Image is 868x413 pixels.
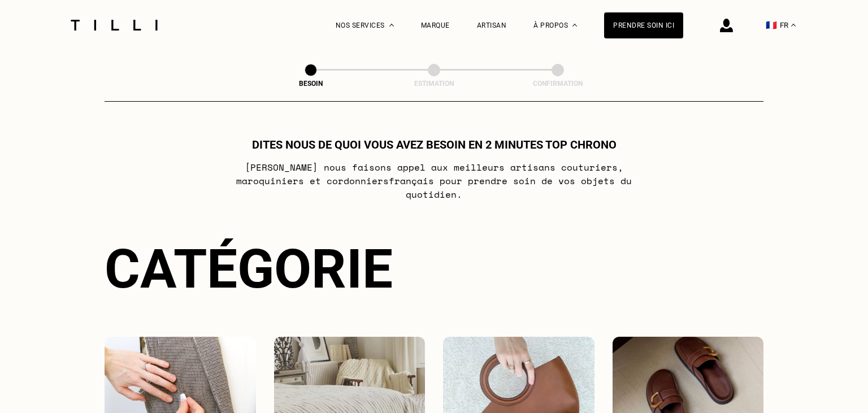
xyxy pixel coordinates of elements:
img: Logo du service de couturière Tilli [67,20,162,31]
img: Menu déroulant [389,24,394,27]
a: Marque [421,21,450,29]
div: Estimation [377,80,491,88]
img: Menu déroulant à propos [572,24,577,27]
img: icône connexion [720,19,733,32]
img: menu déroulant [791,24,796,27]
span: 🇫🇷 [766,20,777,31]
h1: Dites nous de quoi vous avez besoin en 2 minutes top chrono [252,138,617,151]
a: Prendre soin ici [604,12,683,38]
p: [PERSON_NAME] nous faisons appel aux meilleurs artisans couturiers , maroquiniers et cordonniers ... [210,160,658,201]
a: Artisan [477,21,507,29]
div: Confirmation [501,80,614,88]
div: Besoin [254,80,367,88]
div: Catégorie [105,237,763,301]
